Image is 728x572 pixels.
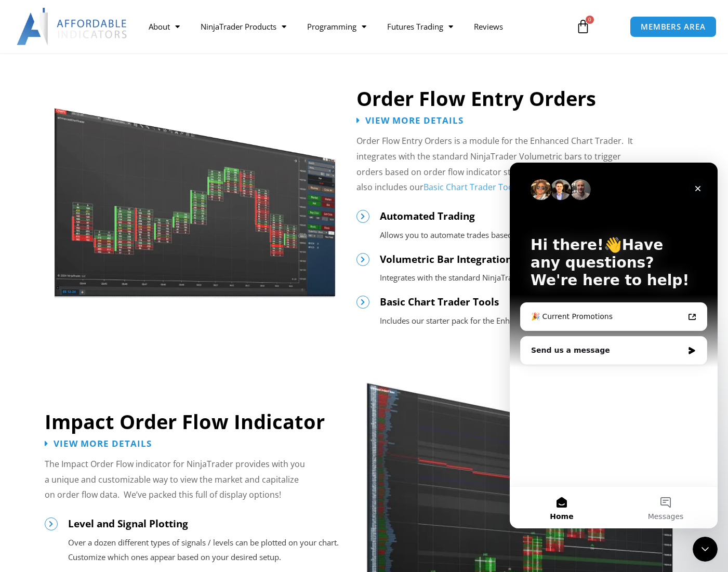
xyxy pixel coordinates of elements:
[17,8,128,45] img: LogoAI | Affordable Indicators – NinjaTrader
[68,517,188,530] span: Level and Signal Plotting
[380,228,684,243] p: Allows you to automate trades based on stacked imbalances.
[380,271,684,285] p: Integrates with the standard NinjaTrader Volumetric bars.
[45,457,307,503] p: The Impact Order Flow indicator for NinjaTrader provides with you a unique and customizable way t...
[377,15,464,38] a: Futures Trading
[138,15,190,38] a: About
[54,439,152,448] span: View More Details
[380,209,475,223] span: Automated Trading
[138,15,568,38] nav: Menu
[356,134,645,195] p: Order Flow Entry Orders is a module for the Enhanced Chart Trader. It integrates with the standar...
[68,536,346,565] p: Over a dozen different types of signals / levels can be plotted on your chart. Customize which on...
[380,314,684,328] p: Includes our starter pack for the Enhanced Chart Trader products.
[297,15,377,38] a: Programming
[693,537,718,562] iframe: Intercom live chat
[560,11,606,42] a: 0
[586,16,594,24] span: 0
[630,16,717,37] a: MEMBERS AREA
[510,163,718,528] iframe: Intercom live chat
[641,23,706,31] span: MEMBERS AREA
[464,15,513,38] a: Reviews
[380,252,512,266] span: Volumetric Bar Integration
[365,116,464,125] span: View More Details
[356,86,684,111] h2: Order Flow Entry Orders
[190,15,297,38] a: NinjaTrader Products
[356,116,464,125] a: View More Details
[380,295,499,309] span: Basic Chart Trader Tools
[45,409,346,434] h2: Impact Order Flow Indicator
[54,106,337,300] img: Orderflow11 | Affordable Indicators – NinjaTrader
[423,181,520,193] a: Basic Chart Trader Tools
[45,439,152,448] a: View More Details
